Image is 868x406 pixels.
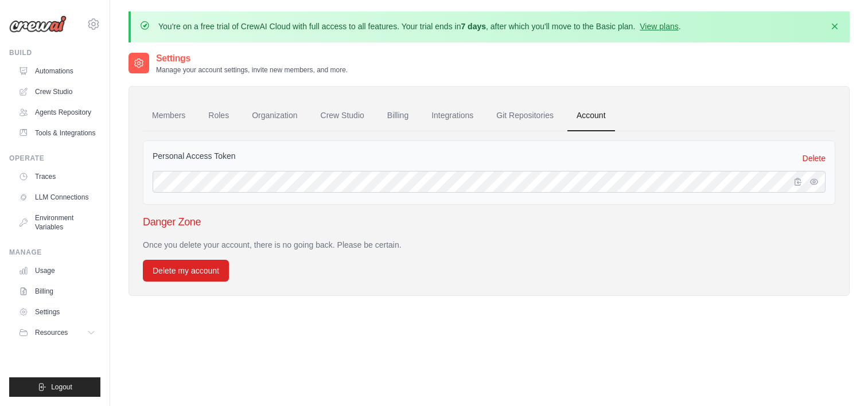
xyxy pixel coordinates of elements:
a: Delete [803,153,826,164]
a: Billing [378,100,418,131]
a: Environment Variables [14,209,100,236]
div: Manage [9,248,100,257]
a: Git Repositories [487,100,563,131]
a: Organization [243,100,306,131]
span: Logout [51,382,72,392]
div: Build [9,48,100,57]
p: You're on a free trial of CrewAI Cloud with full access to all features. Your trial ends in , aft... [158,21,681,32]
a: Billing [14,282,100,300]
strong: 7 days [461,22,486,31]
a: Usage [14,261,100,280]
button: Logout [9,377,100,397]
a: Traces [14,167,100,186]
a: Settings [14,303,100,321]
h3: Danger Zone [143,214,835,230]
a: LLM Connections [14,188,100,206]
img: Logo [9,15,67,33]
a: View plans [640,22,678,31]
a: Roles [199,100,238,131]
a: Crew Studio [312,100,373,131]
a: Automations [14,62,100,80]
p: Once you delete your account, there is no going back. Please be certain. [143,239,835,251]
p: Manage your account settings, invite new members, and more. [156,65,348,75]
span: Resources [35,328,68,337]
a: Account [567,100,615,131]
a: Members [143,100,194,131]
a: Tools & Integrations [14,124,100,142]
button: Resources [14,323,100,342]
h2: Settings [156,52,348,65]
div: Operate [9,154,100,163]
a: Agents Repository [14,103,100,122]
label: Personal Access Token [153,150,236,162]
button: Delete my account [143,260,229,282]
a: Integrations [422,100,482,131]
a: Crew Studio [14,83,100,101]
